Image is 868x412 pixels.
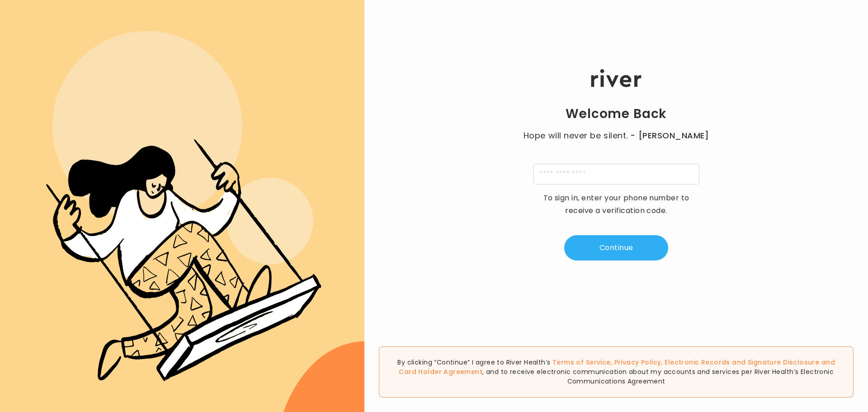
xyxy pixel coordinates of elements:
[614,358,661,367] a: Privacy Policy
[399,367,482,376] a: Card Holder Agreement
[665,358,819,367] a: Electronic Records and Signature Disclosure
[399,358,835,376] span: , , and
[537,192,695,217] p: To sign in, enter your phone number to receive a verification code.
[566,106,667,122] h1: Welcome Back
[482,367,834,386] span: , and to receive electronic communication about my accounts and services per River Health’s Elect...
[552,358,611,367] a: Terms of Service
[514,129,718,142] p: Hope will never be silent.
[564,235,668,260] button: Continue
[379,346,854,398] div: By clicking “Continue” I agree to River Health’s
[630,129,709,142] span: - [PERSON_NAME]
